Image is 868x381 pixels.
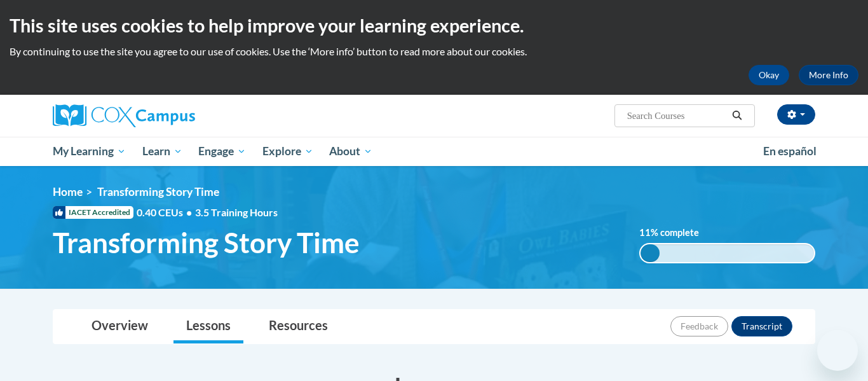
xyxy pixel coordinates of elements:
a: Overview [79,310,161,343]
img: Cox Campus [53,104,195,127]
label: % complete [639,226,712,240]
span: Explore [262,144,313,159]
span: IACET Accredited [53,206,133,219]
a: Resources [256,310,341,343]
a: Engage [190,137,254,166]
div: 11% [641,244,660,262]
span: Transforming Story Time [97,185,219,198]
span: About [329,144,372,159]
span: Learn [142,144,182,159]
button: Search [728,108,747,123]
a: Explore [254,137,322,166]
span: Transforming Story Time [53,226,360,260]
button: Account Settings [777,104,815,125]
a: Learn [134,137,191,166]
a: More Info [799,65,858,85]
a: About [322,137,381,166]
span: En español [763,144,817,158]
a: En español [755,138,825,165]
a: My Learning [44,137,134,166]
button: Transcript [731,316,792,336]
span: My Learning [53,144,126,159]
a: Lessons [173,310,243,343]
iframe: Button to launch messaging window [817,330,858,371]
button: Okay [749,65,789,85]
h2: This site uses cookies to help improve your learning experience. [10,13,858,38]
span: • [186,206,192,218]
div: Main menu [34,137,834,166]
p: By continuing to use the site you agree to our use of cookies. Use the ‘More info’ button to read... [10,45,858,59]
span: 3.5 Training Hours [195,206,278,218]
span: 0.40 CEUs [137,205,195,219]
a: Cox Campus [53,104,294,127]
span: Engage [198,144,246,159]
a: Home [53,185,83,198]
input: Search Courses [626,108,728,123]
span: 11 [639,227,651,238]
button: Feedback [670,316,728,336]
